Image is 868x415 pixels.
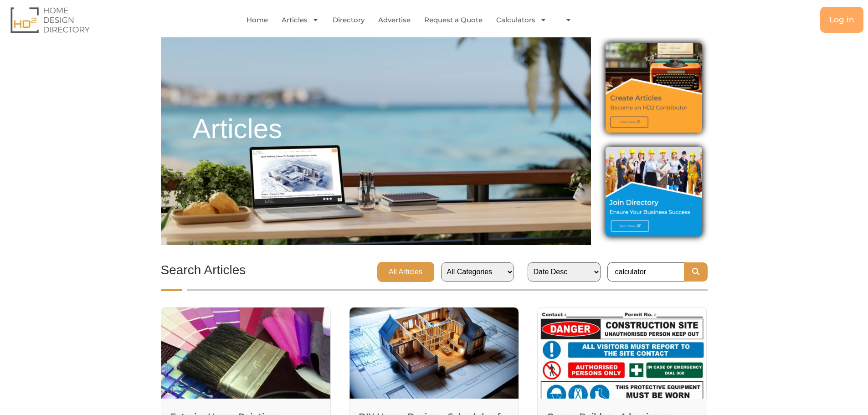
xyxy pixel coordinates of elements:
[829,16,854,24] span: Log in
[333,10,365,31] a: Directory
[606,43,702,133] img: article
[684,262,708,282] button: Search
[378,10,411,31] a: Advertise
[606,147,702,240] a: directory
[606,147,702,236] img: directory
[607,262,684,282] input: Search...
[282,10,319,31] a: Articles
[606,43,702,136] a: article
[424,10,483,31] a: Request a Quote
[820,7,863,33] a: Log in
[161,262,246,278] h3: Search Articles
[184,113,282,166] h2: Articles
[496,10,547,31] a: Calculators
[176,10,649,31] nav: Menu
[377,262,434,282] a: All Articles
[247,10,268,31] a: Home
